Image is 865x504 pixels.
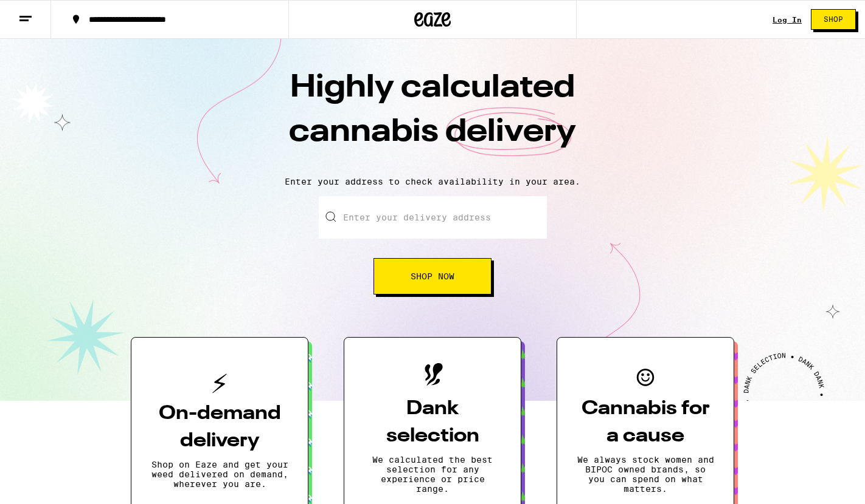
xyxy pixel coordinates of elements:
[773,16,802,24] div: Log In
[787,468,853,498] iframe: Opens a widget where you can find more information
[373,258,492,295] button: Shop Now
[364,395,501,450] h3: Dank selection
[811,9,856,30] button: Shop
[151,460,288,489] p: Shop on Eaze and get your weed delivered on demand, wherever you are.
[319,196,547,239] input: Enter your delivery address
[12,177,853,186] p: Enter your address to check availability in your area.
[220,66,645,167] h1: Highly calculated cannabis delivery
[577,395,714,450] h3: Cannabis for a cause
[577,455,714,494] p: We always stock women and BIPOC owned brands, so you can spend on what matters.
[824,16,843,23] span: Shop
[411,272,454,281] span: Shop Now
[364,455,501,494] p: We calculated the best selection for any experience or price range.
[151,400,288,455] h3: On-demand delivery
